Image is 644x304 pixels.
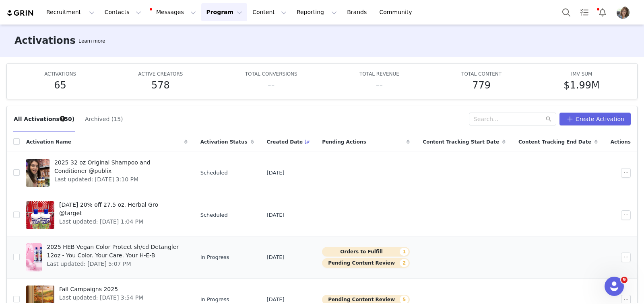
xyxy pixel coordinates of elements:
button: Program [201,3,247,21]
img: grin logo [6,9,35,17]
h5: -- [376,78,383,92]
h5: 578 [151,78,170,92]
button: Profile [612,6,638,19]
span: Last updated: [DATE] 3:54 PM [59,294,143,302]
span: Fall Campaigns 2025 [59,285,143,294]
span: Content Tracking Start Date [423,138,499,146]
a: Community [375,3,421,21]
h5: 65 [54,78,66,92]
h5: $1.99M [563,78,599,92]
iframe: Intercom live chat [605,277,624,296]
a: [DATE] 20% off 27.5 oz. Herbal Gro @targetLast updated: [DATE] 1:04 PM [26,199,188,231]
span: Scheduled [200,211,228,219]
a: 2025 32 oz Original Shampoo and Conditioner @publixLast updated: [DATE] 3:10 PM [26,157,188,189]
i: icon: search [546,116,551,122]
span: IMV SUM [571,71,592,77]
span: TOTAL CONTENT [461,71,502,77]
button: Search [557,3,575,21]
button: Content [248,3,291,21]
span: Activation Name [26,138,71,146]
span: Last updated: [DATE] 1:04 PM [59,218,183,226]
button: Reporting [292,3,342,21]
h3: Activations [14,33,76,48]
span: In Progress [200,253,229,261]
span: Last updated: [DATE] 5:07 PM [47,260,182,268]
span: Content Tracking End Date [518,138,591,146]
span: [DATE] [267,169,285,177]
a: Brands [342,3,374,21]
span: TOTAL CONVERSIONS [245,71,297,77]
span: In Progress [200,296,229,304]
span: Scheduled [200,169,228,177]
div: Tooltip anchor [59,115,66,122]
div: Tooltip anchor [77,37,107,45]
button: Messages [147,3,201,21]
a: 2025 HEB Vegan Color Protect sh/cd Detangler 12oz - You Color. Your Care. Your H-E-BLast updated:... [26,241,188,273]
img: 6370deab-0789-4ef5-a3da-95b0dd21590d.jpeg [617,6,630,19]
button: Contacts [100,3,146,21]
span: Pending Actions [322,138,366,146]
button: Orders to Fulfill1 [322,247,410,257]
span: Created Date [267,138,303,146]
span: ACTIVATIONS [44,71,76,77]
span: Activation Status [200,138,248,146]
h5: 779 [472,78,491,92]
span: TOTAL REVENUE [359,71,399,77]
span: [DATE] 20% off 27.5 oz. Herbal Gro @target [59,201,183,218]
h5: -- [268,78,275,92]
span: 9 [621,277,627,283]
span: [DATE] [267,253,285,261]
span: [DATE] [267,211,285,219]
button: Create Activation [559,113,631,125]
span: [DATE] [267,296,285,304]
button: Archived (15) [85,113,123,125]
button: All Activations (50) [13,113,75,125]
span: ACTIVE CREATORS [138,71,183,77]
span: Last updated: [DATE] 3:10 PM [54,175,183,184]
input: Search... [469,113,556,125]
a: Tasks [576,3,593,21]
button: Pending Content Review2 [322,258,410,268]
span: 2025 32 oz Original Shampoo and Conditioner @publix [54,158,183,175]
div: Actions [604,134,637,150]
button: Notifications [594,3,611,21]
button: Recruitment [41,3,99,21]
span: 2025 HEB Vegan Color Protect sh/cd Detangler 12oz - You Color. Your Care. Your H-E-B [47,243,182,260]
